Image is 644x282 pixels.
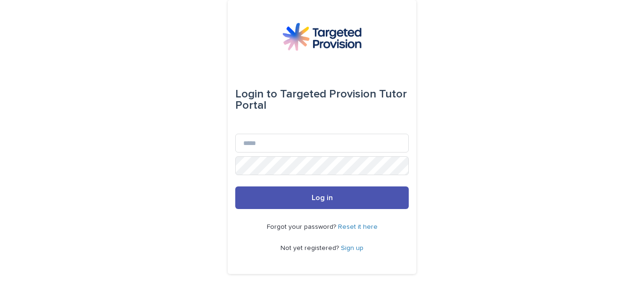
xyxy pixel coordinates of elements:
span: Forgot your password? [267,224,338,230]
div: Targeted Provision Tutor Portal [235,81,409,119]
span: Not yet registered? [281,245,341,251]
a: Sign up [341,245,363,251]
img: M5nRWzHhSzIhMunXDL62 [282,23,362,51]
button: Log in [235,186,409,209]
span: Login to [235,89,277,100]
span: Log in [312,194,333,201]
a: Reset it here [338,224,378,230]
